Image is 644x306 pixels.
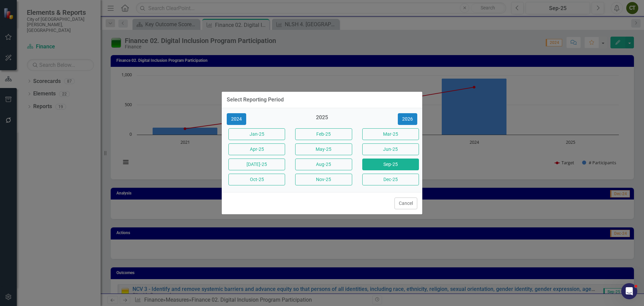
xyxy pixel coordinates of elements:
[228,143,285,155] button: Apr-25
[227,113,246,125] button: 2024
[394,198,417,209] button: Cancel
[295,143,352,155] button: May-25
[228,159,285,170] button: [DATE]-25
[228,128,285,140] button: Jan-25
[228,174,285,185] button: Oct-25
[362,143,419,155] button: Jun-25
[295,174,352,185] button: Nov-25
[293,114,350,125] div: 2025
[295,128,352,140] button: Feb-25
[621,283,637,299] iframe: Intercom live chat
[362,159,419,170] button: Sep-25
[362,174,419,185] button: Dec-25
[362,128,419,140] button: Mar-25
[295,159,352,170] button: Aug-25
[398,113,417,125] button: 2026
[227,97,284,103] div: Select Reporting Period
